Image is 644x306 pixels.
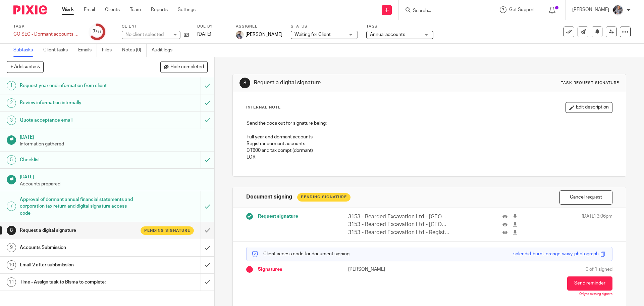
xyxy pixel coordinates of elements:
h1: Quote acceptance email [20,115,136,125]
h1: Approval of dormant annual financial statements and corporation tax return and digital signature ... [20,194,136,218]
img: -%20%20-%20studio@ingrained.co.uk%20for%20%20-20220223%20at%20101413%20-%201W1A2026.jpg [612,5,623,15]
h1: [DATE] [20,132,208,141]
h1: Checklist [20,155,136,165]
p: Client access code for document signing [252,251,350,257]
h1: Request year end information from client [20,81,136,91]
h1: Time - Assign task to Bisma to complete: [20,277,136,287]
div: CO SEC - Dormant accounts and CT600 return (limited companies) - Updated with signature [13,31,80,38]
h1: Email 2 after subbmission [20,260,136,270]
button: Send reminder [567,276,612,291]
label: Task [13,24,80,29]
div: 2 [7,98,16,108]
p: Registrar dormant accounts [247,140,612,147]
a: Emails [78,44,97,57]
label: Client [122,24,189,29]
h1: [DATE] [20,172,208,180]
p: Full year end dormant accounts [247,134,612,140]
div: 5 [7,155,16,165]
span: 0 of 1 signed [586,266,612,273]
div: 8 [239,78,250,88]
a: Email [84,6,95,13]
p: Information gathered [20,141,208,147]
div: 11 [7,277,16,287]
span: Waiting for Client [294,32,331,37]
p: [PERSON_NAME] [348,266,429,273]
span: Hide completed [170,64,204,70]
span: Annual accounts [370,32,405,37]
div: 3 [7,116,16,125]
div: Pending Signature [297,193,351,202]
img: Pixie%2002.jpg [236,31,244,39]
a: Clients [105,6,120,13]
button: + Add subtask [7,61,44,73]
small: /11 [96,30,102,34]
input: Search [412,8,473,14]
div: Task request signature [561,80,619,86]
span: [PERSON_NAME] [246,31,282,38]
p: Send the docs out for signature being: [247,120,612,127]
span: Request signature [258,213,298,220]
h1: Review information internally [20,98,136,108]
h1: Document signing [246,193,292,201]
button: Edit description [566,102,612,113]
label: Tags [366,24,433,29]
div: 8 [7,226,16,235]
div: 7 [93,28,102,36]
label: Assignee [236,24,282,29]
a: Work [62,6,74,13]
h1: Request a digital signature [20,225,136,235]
img: Pixie [13,5,47,14]
a: Reports [151,6,168,13]
h1: Request a digital signature [254,79,444,86]
div: 9 [7,243,16,252]
label: Status [291,24,358,29]
a: Subtasks [13,44,38,57]
p: 3153 - Bearded Excavation Ltd - Registrar accounts YE [DATE].pdf [348,229,449,236]
h1: Accounts Submission [20,243,136,253]
button: Cancel request [559,190,612,205]
p: Accounts prepared [20,181,208,187]
p: [PERSON_NAME] [572,6,609,13]
p: 3153 - Bearded Excavation Ltd - [GEOGRAPHIC_DATA] accounts YE [DATE].pdf [348,221,449,228]
div: 1 [7,81,16,90]
a: Files [102,44,117,57]
span: [DATE] 3:06pm [582,213,612,236]
div: 7 [7,202,16,211]
button: Hide completed [160,61,208,73]
p: LOR [247,154,612,161]
a: Client tasks [43,44,73,57]
a: Settings [178,6,196,13]
span: Pending signature [144,228,190,233]
p: Only to missing signers [579,292,612,296]
div: splendid-burnt-orange-wavy-photograph [513,251,599,257]
span: [DATE] [197,32,211,37]
span: Get Support [509,7,535,12]
span: Signatures [258,266,282,273]
a: Team [130,6,141,13]
div: 10 [7,260,16,270]
div: No client selected [125,31,169,38]
a: Notes (0) [122,44,147,57]
a: Audit logs [152,44,177,57]
p: 3153 - Bearded Excavation Ltd - [GEOGRAPHIC_DATA] YE [DATE].pdf [348,213,449,221]
label: Due by [197,24,227,29]
p: CT600 and tax compt (dormant) [247,147,612,154]
p: Internal Note [246,105,281,110]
